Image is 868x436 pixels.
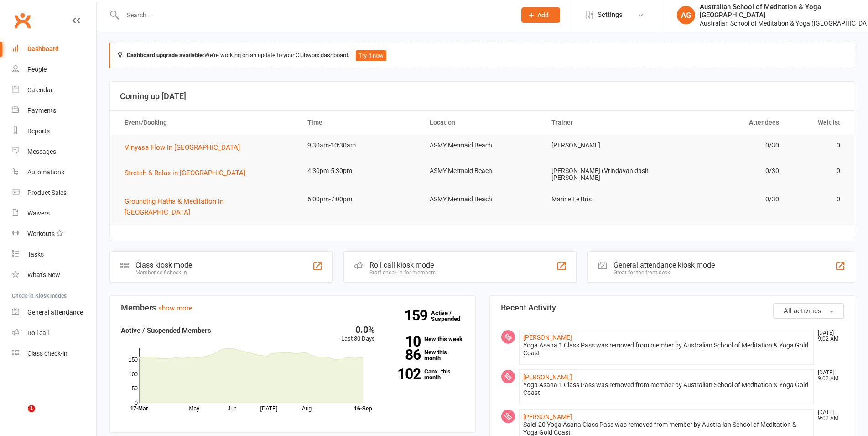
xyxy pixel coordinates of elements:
th: Attendees [665,111,787,134]
div: Roll call [27,329,49,336]
strong: Dashboard upgrade available: [127,52,204,58]
div: What's New [27,271,60,278]
button: Add [521,7,560,23]
td: [PERSON_NAME] (Vrindavan dasi) [PERSON_NAME] [543,160,665,189]
a: What's New [12,265,96,285]
a: Class kiosk mode [12,343,96,364]
a: Clubworx [11,9,34,32]
a: Messages [12,142,96,162]
td: ASMY Mermaid Beach [421,189,543,210]
span: Grounding Hatha & Meditation in [GEOGRAPHIC_DATA] [125,197,223,216]
span: 1 [28,405,35,412]
td: 0 [787,160,848,182]
th: Location [421,111,543,134]
button: All activities [773,303,844,319]
a: Workouts [12,224,96,244]
a: Dashboard [12,39,96,59]
span: Add [537,11,549,19]
span: Vinyasa Flow in [GEOGRAPHIC_DATA] [125,143,240,152]
a: show more [158,304,192,312]
td: 0 [787,189,848,210]
a: 159Active / Suspended [431,303,471,329]
a: Automations [12,162,96,183]
td: Marine Le Bris [543,189,665,210]
span: Stretch & Relax in [GEOGRAPHIC_DATA] [125,169,245,177]
iframe: Intercom live chat [9,405,31,427]
strong: 10 [389,335,421,348]
div: Dashboard [27,45,59,53]
div: General attendance [27,309,83,316]
a: 86New this month [389,349,464,361]
td: ASMY Mermaid Beach [421,135,543,156]
a: Payments [12,100,96,121]
td: 0/30 [665,160,787,182]
div: Tasks [27,251,44,258]
div: 0.0% [341,325,375,334]
input: Search... [120,9,509,21]
th: Trainer [543,111,665,134]
div: Waivers [27,210,50,217]
time: [DATE] 9:02 AM [813,370,843,382]
div: Staff check-in for members [369,269,436,276]
a: [PERSON_NAME] [523,373,572,381]
time: [DATE] 9:02 AM [813,410,843,421]
button: Stretch & Relax in [GEOGRAPHIC_DATA] [125,168,252,179]
div: Class check-in [27,350,68,357]
td: ASMY Mermaid Beach [421,160,543,182]
th: Time [299,111,421,134]
div: AG [677,6,695,24]
h3: Members [121,303,464,312]
div: General attendance kiosk mode [613,261,715,269]
div: Messages [27,148,56,155]
a: 102Canx. this month [389,368,464,380]
div: Roll call kiosk mode [369,261,436,269]
td: [PERSON_NAME] [543,135,665,156]
div: Reports [27,127,50,135]
strong: 86 [389,348,421,362]
div: Yoga Asana 1 Class Pass was removed from member by Australian School of Meditation & Yoga Gold Coast [523,381,810,397]
div: Product Sales [27,189,67,196]
td: 4:30pm-5:30pm [299,160,421,182]
a: Roll call [12,323,96,343]
a: [PERSON_NAME] [523,413,572,420]
strong: Active / Suspended Members [121,326,211,335]
h3: Recent Activity [501,303,844,312]
strong: 159 [404,309,431,322]
div: Great for the front desk [613,269,715,276]
td: 0/30 [665,135,787,156]
div: Calendar [27,86,53,94]
div: Payments [27,107,56,114]
a: 10New this week [389,336,464,342]
a: Reports [12,121,96,142]
div: We're working on an update to your Clubworx dashboard. [109,43,855,68]
time: [DATE] 9:02 AM [813,330,843,342]
a: General attendance kiosk mode [12,302,96,323]
td: 6:00pm-7:00pm [299,189,421,210]
button: Try it now [356,50,386,61]
a: Tasks [12,244,96,265]
div: People [27,66,47,73]
div: Automations [27,168,64,176]
div: Member self check-in [135,269,192,276]
th: Event/Booking [116,111,299,134]
button: Vinyasa Flow in [GEOGRAPHIC_DATA] [125,142,246,153]
span: All activities [784,307,821,315]
a: People [12,59,96,80]
strong: 102 [389,367,421,381]
td: 0 [787,135,848,156]
button: Grounding Hatha & Meditation in [GEOGRAPHIC_DATA] [125,196,291,218]
div: Yoga Asana 1 Class Pass was removed from member by Australian School of Meditation & Yoga Gold Coast [523,341,810,357]
a: Waivers [12,203,96,224]
td: 0/30 [665,189,787,210]
h3: Coming up [DATE] [120,92,845,101]
div: Class kiosk mode [135,261,192,269]
a: [PERSON_NAME] [523,334,572,341]
span: Settings [598,5,623,25]
div: Last 30 Days [341,325,375,344]
a: Product Sales [12,183,96,203]
div: Workouts [27,230,55,237]
a: Calendar [12,80,96,100]
th: Waitlist [787,111,848,134]
td: 9:30am-10:30am [299,135,421,156]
